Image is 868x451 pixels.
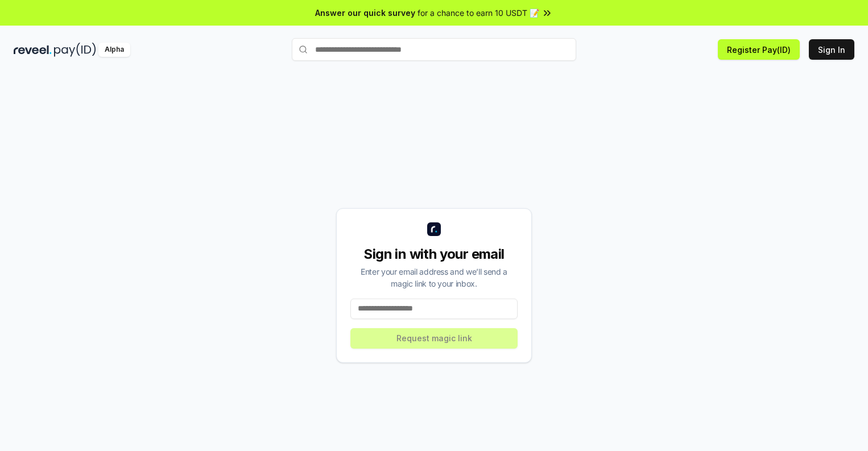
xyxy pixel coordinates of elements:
img: pay_id [54,43,96,57]
img: reveel_dark [14,43,52,57]
img: logo_small [427,222,441,236]
div: Alpha [98,43,130,57]
span: Answer our quick survey [315,7,415,19]
button: Register Pay(ID) [718,39,800,60]
div: Enter your email address and we’ll send a magic link to your inbox. [350,266,518,289]
span: for a chance to earn 10 USDT 📝 [418,7,539,19]
button: Sign In [809,39,854,60]
div: Sign in with your email [350,245,518,263]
